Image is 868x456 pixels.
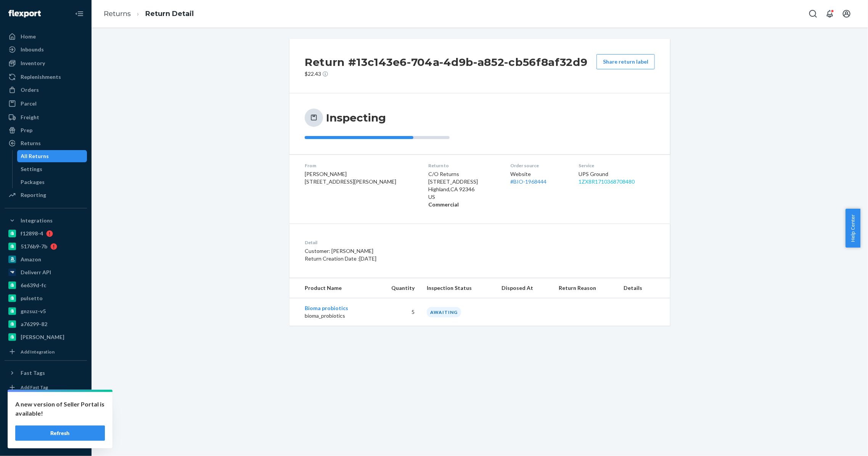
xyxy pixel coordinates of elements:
[553,278,618,298] th: Return Reason
[5,318,87,330] a: a76299-82
[21,282,46,289] div: 6e639d-fc
[5,367,87,379] button: Fast Tags
[21,100,37,107] div: Parcel
[5,409,87,421] a: Talk to Support
[5,396,87,408] a: Settings
[17,176,87,188] a: Packages
[822,6,837,21] button: Open notifications
[5,227,87,240] a: f12898-4
[21,349,55,355] div: Add Integration
[8,10,41,18] img: Flexport logo
[5,266,87,278] a: Deliverr API
[305,162,416,169] dt: From
[429,186,498,193] p: Highland , CA 92346
[374,278,421,298] th: Quantity
[510,162,567,169] dt: Order source
[5,111,87,123] a: Freight
[5,30,87,43] a: Home
[326,111,386,125] h3: Inspecting
[21,139,41,147] div: Returns
[5,305,87,317] a: gnzsuz-v5
[305,255,516,262] p: Return Creation Date : [DATE]
[5,279,87,291] a: 6e639d-fc
[579,162,655,169] dt: Service
[618,278,670,298] th: Details
[5,331,87,343] a: [PERSON_NAME]
[21,126,32,134] div: Prep
[5,422,87,434] a: Help Center
[17,163,87,175] a: Settings
[21,294,43,302] div: pulsetto
[21,217,53,224] div: Integrations
[21,178,45,186] div: Packages
[21,114,39,121] div: Freight
[5,346,87,357] a: Add Integration
[305,239,516,246] dt: Detail
[5,98,87,110] a: Parcel
[429,193,498,201] p: US
[21,73,61,81] div: Replenishments
[5,57,87,69] a: Inventory
[374,298,421,326] td: 5
[495,278,553,298] th: Disposed At
[21,59,45,67] div: Inventory
[15,400,105,418] p: A new version of Seller Portal is available!
[5,189,87,201] a: Reporting
[98,3,200,25] ol: breadcrumbs
[429,201,459,208] strong: Commercial
[305,54,588,70] h2: Return #13c143e6-704a-4d9b-a852-cb56f8af32d9
[21,307,46,315] div: gnzsuz-v5
[429,170,498,178] p: C/O Returns
[839,6,854,21] button: Open account menu
[5,292,87,304] a: pulsetto
[21,86,39,94] div: Orders
[305,312,368,320] p: bioma_probiotics
[429,178,498,186] p: [STREET_ADDRESS]
[17,150,87,162] a: All Returns
[21,333,64,341] div: [PERSON_NAME]
[21,165,43,173] div: Settings
[845,209,860,248] button: Help Center
[289,278,374,298] th: Product Name
[5,124,87,136] a: Prep
[305,70,588,78] p: $22.43
[21,243,47,250] div: 5176b9-7b
[510,170,567,186] div: Website
[5,382,87,393] a: Add Fast Tag
[5,214,87,227] button: Integrations
[579,171,609,177] span: UPS Ground
[21,33,36,40] div: Home
[145,10,194,18] a: Return Detail
[21,230,43,237] div: f12898-4
[21,256,41,263] div: Amazon
[21,46,44,53] div: Inbounds
[21,269,51,276] div: Deliverr API
[427,307,461,317] div: AWAITING
[5,435,87,447] button: Give Feedback
[15,426,105,441] button: Refresh
[305,247,516,255] p: Customer: [PERSON_NAME]
[21,369,45,377] div: Fast Tags
[5,253,87,266] a: Amazon
[5,137,87,149] a: Returns
[21,384,48,390] div: Add Fast Tag
[72,6,87,21] button: Close Navigation
[5,240,87,253] a: 5176b9-7b
[305,305,348,311] a: Bioma probiotics
[5,71,87,83] a: Replenishments
[104,10,131,18] a: Returns
[596,54,655,69] button: Share return label
[5,84,87,96] a: Orders
[305,171,396,185] span: [PERSON_NAME] [STREET_ADDRESS][PERSON_NAME]
[429,162,498,169] dt: Return to
[579,178,635,185] a: 1ZX8R1710368708480
[421,278,495,298] th: Inspection Status
[21,320,47,328] div: a76299-82
[21,191,46,199] div: Reporting
[5,43,87,56] a: Inbounds
[805,6,821,21] button: Open Search Box
[510,178,547,185] a: #BIO-1968444
[21,152,49,160] div: All Returns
